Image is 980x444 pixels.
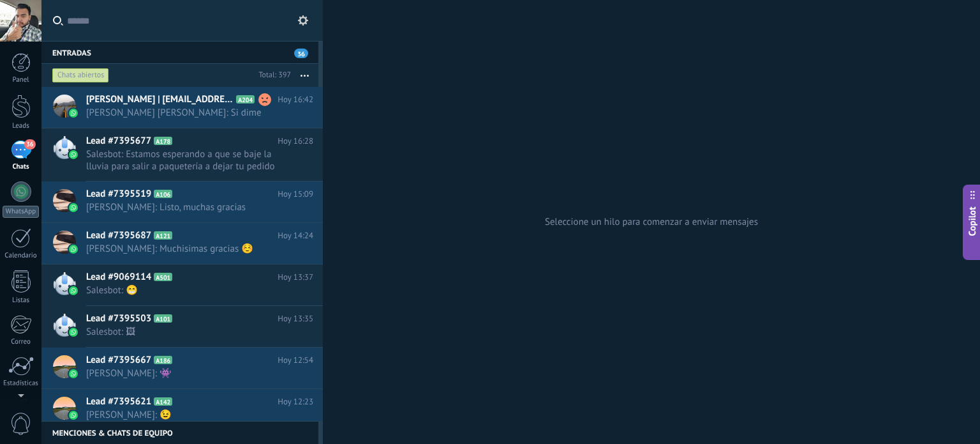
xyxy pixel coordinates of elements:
a: Lead #7395519 A106 Hoy 15:09 [PERSON_NAME]: Listo, muchas gracias [41,181,323,222]
a: Lead #7395621 A142 Hoy 12:23 [PERSON_NAME]: 😉 [41,389,323,430]
div: Estadísticas [3,379,40,388]
span: 36 [294,49,308,58]
a: [PERSON_NAME] | [EMAIL_ADDRESS][DOMAIN_NAME] | Expo Pan 2025 A204 Hoy 16:42 [PERSON_NAME] [PERSON... [41,87,323,128]
span: A501 [154,273,172,281]
img: waba.svg [69,411,78,420]
span: Lead #7395667 [86,354,151,367]
div: Correo [3,338,40,346]
span: Hoy 12:23 [278,395,313,408]
span: Hoy 15:09 [278,188,313,201]
span: [PERSON_NAME]: 👾 [86,367,289,379]
span: [PERSON_NAME] | [EMAIL_ADDRESS][DOMAIN_NAME] | Expo Pan 2025 [86,93,234,106]
div: Panel [3,76,40,84]
button: Más [291,64,318,87]
img: waba.svg [69,150,78,159]
span: A178 [154,137,172,145]
a: Lead #7395677 A178 Hoy 16:28 Salesbot: Estamos esperando a que se baje la lluvia para salir a paq... [41,128,323,181]
span: Lead #7395503 [86,312,151,325]
span: Hoy 13:37 [278,271,313,284]
span: 36 [24,139,35,149]
img: waba.svg [69,245,78,254]
div: Chats [3,163,40,171]
span: Hoy 16:42 [278,93,313,106]
span: [PERSON_NAME]: Listo, muchas gracias [86,201,289,213]
span: Salesbot: Estamos esperando a que se baje la lluvia para salir a paquetería a dejar tu pedido [86,148,289,172]
div: Calendario [3,252,40,260]
div: Chats abiertos [52,68,109,83]
span: Hoy 14:24 [278,229,313,242]
span: Lead #7395677 [86,135,151,148]
span: Lead #7395519 [86,188,151,201]
span: [PERSON_NAME]: 😉 [86,409,289,421]
span: A142 [154,397,172,406]
div: Menciones & Chats de equipo [41,421,318,444]
img: waba.svg [69,109,78,118]
a: Lead #9069114 A501 Hoy 13:37 Salesbot: 😁 [41,264,323,305]
span: Copilot [966,206,979,236]
span: Lead #7395621 [86,395,151,408]
img: waba.svg [69,286,78,295]
span: Lead #9069114 [86,271,151,284]
a: Lead #7395687 A121 Hoy 14:24 [PERSON_NAME]: Muchisimas gracias ☺️ [41,223,323,264]
span: Salesbot: 😁 [86,284,289,296]
div: Leads [3,122,40,130]
span: A186 [154,356,172,364]
span: A204 [236,95,255,103]
span: Salesbot: 🖼 [86,326,289,338]
span: Lead #7395687 [86,229,151,242]
a: Lead #7395503 A101 Hoy 13:35 Salesbot: 🖼 [41,306,323,347]
span: Hoy 13:35 [278,312,313,325]
div: WhatsApp [3,206,39,218]
img: waba.svg [69,203,78,212]
span: [PERSON_NAME]: Muchisimas gracias ☺️ [86,243,289,255]
div: Listas [3,296,40,305]
span: A106 [154,190,172,198]
img: waba.svg [69,328,78,337]
div: Total: 397 [253,69,291,82]
a: Lead #7395667 A186 Hoy 12:54 [PERSON_NAME]: 👾 [41,348,323,388]
span: A121 [154,231,172,240]
span: Hoy 16:28 [278,135,313,148]
span: [PERSON_NAME] [PERSON_NAME]: Si dime [86,107,289,119]
span: Hoy 12:54 [278,354,313,367]
div: Entradas [41,41,318,64]
img: waba.svg [69,369,78,378]
span: A101 [154,314,172,323]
